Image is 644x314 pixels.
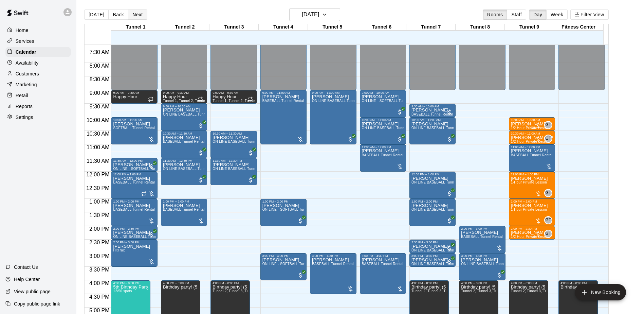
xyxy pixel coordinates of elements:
[362,262,404,266] span: BASEBALL Tunnel Rental
[108,10,128,20] button: Back
[409,104,456,117] div: 9:30 AM – 10:00 AM: BASEBALL Tunnel Rental
[5,36,71,46] div: Services
[161,158,207,185] div: 11:30 AM – 12:30 PM: Harlow Burgess
[198,97,203,102] span: Recurring event
[312,91,354,94] div: 9:00 AM – 11:00 AM
[456,24,505,31] div: Tunnel 8
[88,49,111,55] span: 7:30 AM
[113,227,155,230] div: 2:00 PM – 2:30 PM
[509,131,555,144] div: 10:30 AM – 11:00 AM: 1/2 Hour Private Lesson
[511,126,550,130] span: 1/2 Hour Private Lesson
[16,49,36,55] p: Calendar
[113,126,155,130] span: SOFTBALL Tunnel Rental
[362,91,404,94] div: 9:00 AM – 10:00 AM
[446,136,453,143] span: All customers have paid
[511,173,553,176] div: 12:00 PM – 1:00 PM
[113,241,155,244] div: 2:30 PM – 3:30 PM
[547,121,552,129] span: Gilbert Tussey
[210,158,257,185] div: 11:30 AM – 12:30 PM: Alex Regacho
[461,227,503,230] div: 2:00 PM – 3:00 PM
[16,38,34,45] p: Services
[85,172,111,177] span: 12:00 PM
[148,231,155,238] span: All customers have paid
[411,289,490,293] span: Tunnel 2, Tunnel 3, Tunnel 7, Tunnel 8, Tunnel 9
[111,24,160,31] div: Tunnel 1
[446,217,453,224] span: All customers have paid
[85,144,111,150] span: 11:00 AM
[406,24,456,31] div: Tunnel 7
[259,24,308,31] div: Tunnel 4
[546,10,568,20] button: Week
[88,90,111,96] span: 9:00 AM
[161,90,207,104] div: 9:00 AM – 9:30 AM: Happy Hour
[362,153,404,157] span: BASEBALL Tunnel Rental
[213,99,259,103] span: Tunnel 1, Tunnel 2, Tunnel 3
[461,262,525,266] span: ON LINE BASEBALL Tunnel 7-9 Rental
[213,91,255,94] div: 9:00 AM – 9:30 AM
[16,27,29,34] p: Home
[547,230,552,238] span: Gilbert Tussey
[247,177,254,184] span: All customers have paid
[247,97,253,102] span: Recurring event
[88,212,111,218] span: 1:30 PM
[411,248,475,252] span: ON LINE BASEBALL Tunnel 7-9 Rental
[141,191,147,196] span: Recurring event
[111,158,157,172] div: 11:30 AM – 12:00 PM: Scarlett Archer
[5,112,71,122] a: Settings
[547,189,552,197] span: Gilbert Tussey
[360,144,406,172] div: 11:00 AM – 12:00 PM: BASEBALL Tunnel Rental
[511,235,550,239] span: 1/2 Hour Private Lesson
[511,132,553,135] div: 10:30 AM – 11:00 AM
[213,281,248,285] div: 4:00 PM – 8:00 PM
[163,112,226,116] span: ON LINE BASEBALL Tunnel 1-6 Rental
[5,25,71,35] div: Home
[544,230,552,238] div: Gilbert Tussey
[262,254,305,258] div: 3:00 PM – 4:00 PM
[397,109,403,116] span: All customers have paid
[509,226,555,240] div: 2:00 PM – 2:30 PM: 1/2 Hour Private Lesson
[545,190,551,196] span: GT
[409,253,456,267] div: 3:00 PM – 3:30 PM: Neil Greene
[446,245,453,251] span: All customers have paid
[360,117,406,144] div: 10:00 AM – 11:00 AM: Chase Herber
[213,167,276,171] span: ON LINE BASEBALL Tunnel 1-6 Rental
[148,97,153,102] span: Recurring event
[411,180,475,184] span: ON LINE BASEBALL Tunnel 7-9 Rental
[161,104,207,131] div: 9:30 AM – 10:30 AM: Christopher Stephens
[511,227,553,230] div: 2:00 PM – 2:30 PM
[113,200,155,203] div: 1:00 PM – 2:00 PM
[302,10,319,19] h6: [DATE]
[360,90,406,117] div: 9:00 AM – 10:00 AM: Sophie Lopez
[411,126,475,130] span: ON LINE BASEBALL Tunnel 7-9 Rental
[312,99,375,103] span: ON LINE BASEBALL Tunnel 1-6 Rental
[262,99,304,103] span: BASEBALL Tunnel Rental
[88,294,111,300] span: 4:30 PM
[511,118,553,122] div: 10:00 AM – 10:30 AM
[575,284,626,300] button: add
[509,144,555,172] div: 11:00 AM – 12:00 PM: BASEBALL Tunnel Rental
[5,90,71,101] a: Retail
[198,150,204,156] span: All customers have paid
[88,104,111,109] span: 9:30 AM
[411,173,454,176] div: 12:00 PM – 1:00 PM
[163,159,205,162] div: 11:30 AM – 12:30 PM
[511,180,547,184] span: 1-Hour Private Lesson
[85,185,111,191] span: 12:30 PM
[5,47,71,57] div: Calendar
[545,122,551,128] span: GT
[357,24,406,31] div: Tunnel 6
[545,135,551,142] span: GT
[88,253,111,259] span: 3:00 PM
[163,99,209,103] span: Tunnel 1, Tunnel 2, Tunnel 3
[511,289,589,293] span: Tunnel 2, Tunnel 3, Tunnel 7, Tunnel 8, Tunnel 9
[16,81,37,88] p: Marketing
[411,254,454,258] div: 3:00 PM – 3:30 PM
[570,10,608,20] button: Filter View
[411,112,453,116] span: BASEBALL Tunnel Rental
[360,253,406,294] div: 3:00 PM – 4:30 PM: BASEBALL Tunnel Rental
[362,99,427,103] span: ON LINE - SOFTBALL Tunnel 1-6 Rental
[163,200,205,203] div: 1:00 PM – 2:00 PM
[312,254,354,258] div: 3:00 PM – 4:30 PM
[85,131,111,137] span: 10:30 AM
